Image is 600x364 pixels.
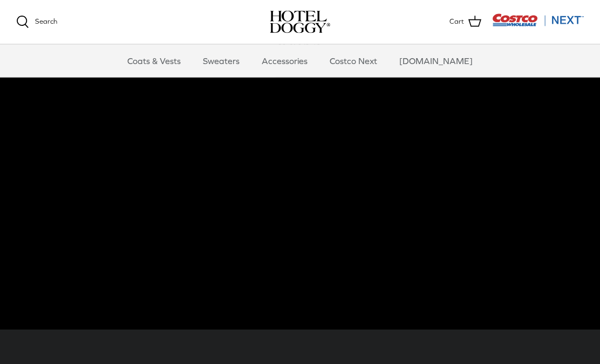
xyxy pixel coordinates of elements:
[16,16,57,29] a: Search
[492,20,584,29] a: Visit Costco Next
[449,16,464,27] span: Cart
[118,45,190,77] a: Coats & Vests
[390,45,482,77] a: [DOMAIN_NAME]
[492,13,584,27] img: Costco Next
[449,15,481,29] a: Cart
[193,45,249,77] a: Sweaters
[270,11,330,33] a: hoteldoggy.com hoteldoggycom
[320,45,387,77] a: Costco Next
[270,11,330,33] img: hoteldoggycom
[252,45,317,77] a: Accessories
[35,17,57,25] span: Search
